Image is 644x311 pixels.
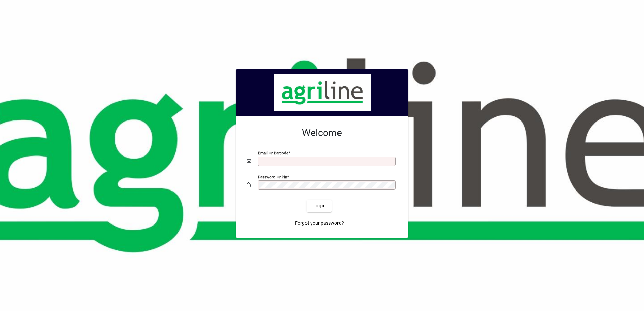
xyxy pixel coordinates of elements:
[307,200,331,212] button: Login
[258,174,287,179] mat-label: Password or Pin
[292,217,347,230] a: Forgot your password?
[258,150,288,155] mat-label: Email or Barcode
[247,127,397,139] h2: Welcome
[312,202,326,209] span: Login
[295,220,344,227] span: Forgot your password?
